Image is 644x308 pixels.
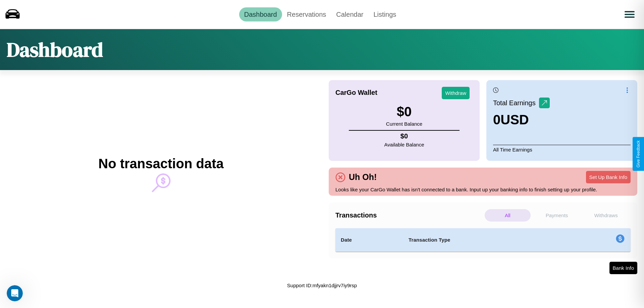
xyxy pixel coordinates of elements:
button: Bank Info [609,262,637,274]
p: Available Balance [384,140,424,149]
h4: Transactions [335,211,483,219]
h2: No transaction data [98,156,223,171]
h4: Uh Oh! [345,172,380,182]
button: Open menu [620,5,639,24]
h1: Dashboard [7,36,103,63]
button: Set Up Bank Info [586,171,631,183]
h3: 0 USD [493,112,550,127]
p: Looks like your CarGo Wallet has isn't connected to a bank. Input up your banking info to finish ... [335,185,631,194]
p: Withdraws [583,209,629,222]
p: Payments [534,209,580,222]
p: All Time Earnings [493,145,631,154]
a: Listings [368,7,401,21]
a: Reservations [282,7,331,21]
h4: CarGo Wallet [335,89,377,97]
h4: Transaction Type [409,236,561,244]
p: Support ID: mfyakn1djjrv7iy9rsp [287,281,357,290]
h4: $ 0 [384,132,424,140]
button: Withdraw [442,87,470,99]
h3: $ 0 [386,104,422,119]
p: Total Earnings [493,97,539,109]
table: simple table [335,228,631,252]
div: Give Feedback [636,140,641,168]
a: Dashboard [239,7,282,21]
iframe: Intercom live chat [7,285,23,301]
p: All [485,209,531,222]
h4: Date [341,236,398,244]
a: Calendar [331,7,368,21]
p: Current Balance [386,119,422,128]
